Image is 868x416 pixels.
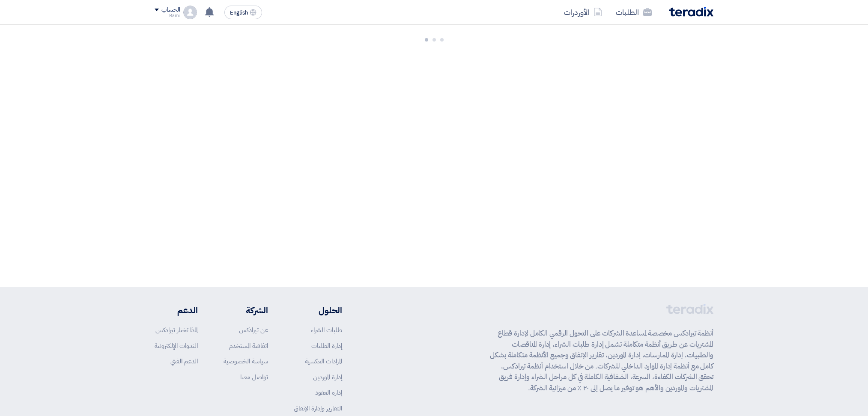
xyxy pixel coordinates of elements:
[669,7,713,17] img: Teradix logo
[229,341,268,351] a: اتفاقية المستخدم
[305,357,342,366] a: المزادات العكسية
[609,2,659,22] a: الطلبات
[155,13,180,18] div: Rami
[183,6,197,19] img: profile_test.png
[155,341,198,351] a: الندوات الإلكترونية
[311,341,342,351] a: إدارة الطلبات
[311,325,342,335] a: طلبات الشراء
[490,328,713,393] p: أنظمة تيرادكس مخصصة لمساعدة الشركات على التحول الرقمي الكامل لإدارة قطاع المشتريات عن طريق أنظمة ...
[557,2,609,22] a: الأوردرات
[224,304,268,317] li: الشركة
[224,357,268,366] a: سياسة الخصوصية
[155,304,198,317] li: الدعم
[155,325,198,335] a: لماذا تختار تيرادكس
[294,304,342,317] li: الحلول
[161,6,180,14] div: الحساب
[240,372,268,382] a: تواصل معنا
[170,357,198,366] a: الدعم الفني
[294,404,342,413] a: التقارير وإدارة الإنفاق
[224,6,262,19] button: English
[230,10,248,16] span: English
[239,325,268,335] a: عن تيرادكس
[315,388,342,397] a: إدارة العقود
[313,372,342,382] a: إدارة الموردين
